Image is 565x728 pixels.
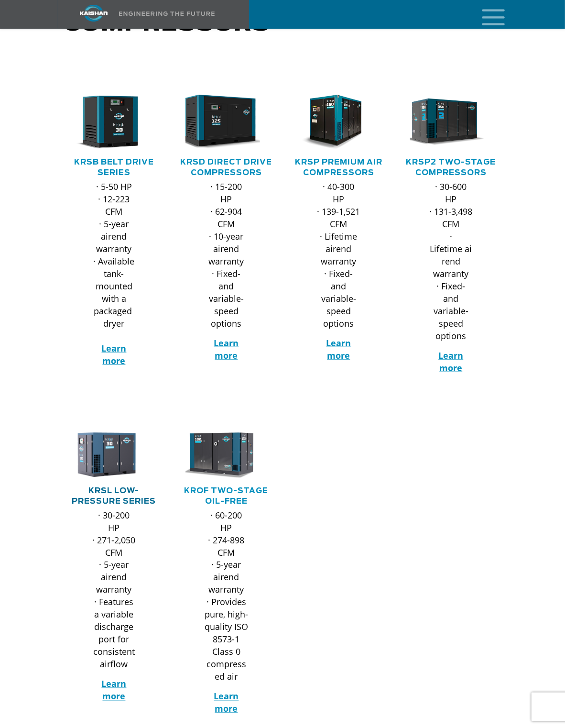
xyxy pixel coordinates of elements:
a: KRSP Premium Air Compressors [295,158,382,176]
p: · 5-50 HP · 12-223 CFM · 5-year airend warranty · Available tank-mounted with a packaged dryer [92,180,136,367]
img: krsb30 [66,95,148,150]
p: · 60-200 HP · 274-898 CFM · 5-year airend warranty · Provides pure, high-quality ISO 8573-1 Class... [205,509,248,683]
img: kaishan logo [58,5,130,22]
img: krsd125 [178,95,260,150]
a: Learn more [326,337,351,361]
div: krsp150 [298,95,380,150]
a: KRSL Low-Pressure Series [72,487,156,505]
p: · 15-200 HP · 62-904 CFM · 10-year airend warranty · Fixed- and variable-speed options [205,180,248,330]
img: krsp350 [403,95,485,150]
div: krsl30 [73,431,155,478]
p: · 30-600 HP · 131-3,498 CFM · Lifetime airend warranty · Fixed- and variable-speed options [429,180,473,342]
img: krsp150 [291,95,372,150]
a: Learn more [214,337,239,361]
a: Learn more [439,350,464,374]
p: · 30-200 HP · 271-2,050 CFM · 5-year airend warranty · Features a variable discharge port for con... [92,509,136,671]
img: krof132 [178,431,260,478]
div: krsd125 [185,95,267,150]
a: mobile menu [478,6,494,22]
img: Engineering the future [119,11,215,16]
img: krsl30 [66,431,148,478]
a: KROF TWO-STAGE OIL-FREE [185,487,269,505]
a: KRSD Direct Drive Compressors [181,158,272,176]
a: Learn more [102,342,127,366]
a: Learn more [214,691,239,715]
div: krof132 [185,431,267,478]
a: KRSP2 Two-Stage Compressors [406,158,496,176]
a: KRSB Belt Drive Series [74,158,154,176]
a: Learn more [102,678,127,702]
div: krsp350 [410,95,492,150]
div: krsb30 [73,95,155,150]
p: · 40-300 HP · 139-1,521 CFM · Lifetime airend warranty · Fixed- and variable-speed options [317,180,360,330]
